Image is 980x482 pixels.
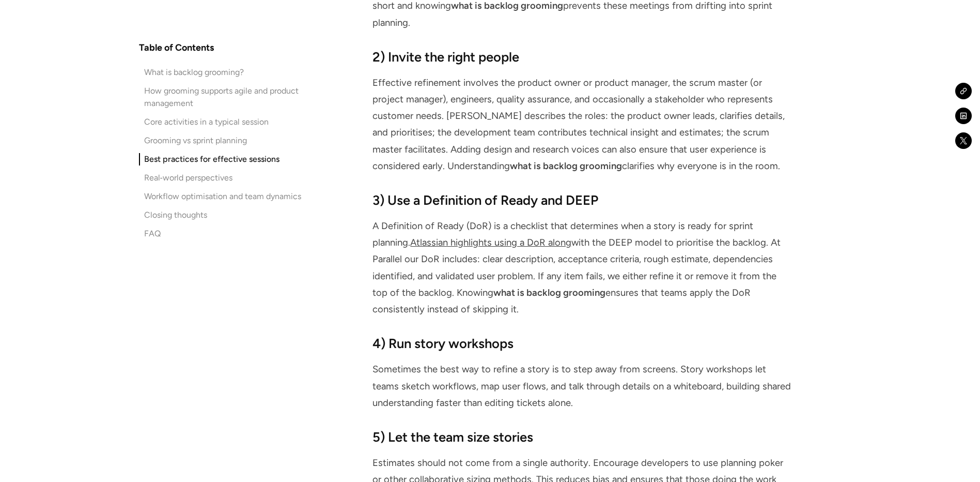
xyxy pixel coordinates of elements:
a: Real‑world perspectives [139,172,302,184]
div: Real‑world perspectives [144,172,232,184]
div: Grooming vs sprint planning [144,134,247,147]
a: What is backlog grooming? [139,66,302,79]
a: Core activities in a typical session [139,116,302,128]
h4: Table of Contents [139,41,214,54]
strong: 5) Let the team size stories [372,429,533,445]
a: Best practices for effective sessions [139,153,302,165]
a: Grooming vs sprint planning [139,134,302,147]
div: Workflow optimisation and team dynamics [144,190,301,203]
div: Closing thoughts [144,209,207,221]
a: Closing thoughts [139,209,302,221]
div: What is backlog grooming? [144,66,244,79]
div: FAQ [144,228,161,240]
strong: 3) Use a Definition of Ready and DEEP [372,192,598,208]
a: How grooming supports agile and product management [139,85,302,110]
strong: 2) Invite the right people [372,49,519,65]
strong: 4) Run story workshops [372,336,514,351]
div: How grooming supports agile and product management [144,85,302,110]
div: Best practices for effective sessions [144,153,279,165]
p: Effective refinement involves the product owner or product manager, the scrum master (or project ... [372,74,793,174]
p: A Definition of Ready (DoR) is a checklist that determines when a story is ready for sprint plann... [372,218,793,318]
div: Core activities in a typical session [144,116,269,128]
a: Workflow optimisation and team dynamics [139,190,302,203]
a: Atlassian highlights using a DoR along [410,237,571,248]
strong: what is backlog grooming [493,287,605,298]
strong: what is backlog grooming [510,160,622,172]
a: FAQ [139,228,302,240]
p: Sometimes the best way to refine a story is to step away from screens. Story workshops let teams ... [372,361,793,411]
